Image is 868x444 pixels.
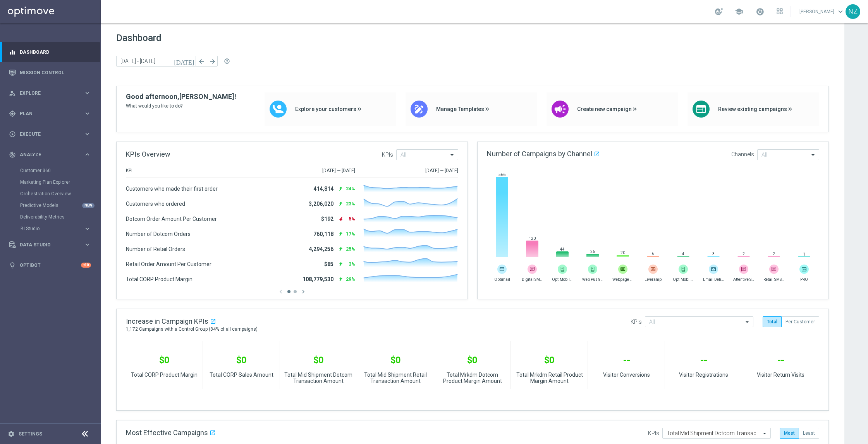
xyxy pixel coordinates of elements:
[84,151,91,158] i: keyboard_arrow_right
[19,432,42,436] a: Settings
[20,42,91,62] a: Dashboard
[846,4,860,19] div: NZ
[9,70,91,76] button: Mission Control
[9,49,91,55] button: equalizer Dashboard
[20,111,84,116] span: Plan
[9,262,16,269] i: lightbulb
[9,152,91,158] button: track_changes Analyze keyboard_arrow_right
[8,430,15,437] i: settings
[9,131,16,138] i: play_circle_outline
[9,110,84,117] div: Plan
[20,211,100,223] div: Deliverability Metrics
[20,62,91,83] a: Mission Control
[9,90,91,96] button: person_search Explore keyboard_arrow_right
[21,226,84,231] div: BI Studio
[9,42,91,62] div: Dashboard
[84,89,91,97] i: keyboard_arrow_right
[9,90,84,97] div: Explore
[20,188,100,200] div: Orchestration Overview
[21,226,76,231] span: BI Studio
[9,110,16,117] i: gps_fixed
[9,241,84,248] div: Data Studio
[20,223,100,234] div: BI Studio
[9,151,84,158] div: Analyze
[20,91,84,96] span: Explore
[836,7,845,16] span: keyboard_arrow_down
[9,255,91,275] div: Optibot
[20,132,84,137] span: Execute
[9,242,91,248] button: Data Studio keyboard_arrow_right
[9,151,16,158] i: track_changes
[20,179,81,185] a: Marketing Plan Explorer
[81,263,91,268] div: +10
[9,131,91,137] button: play_circle_outline Execute keyboard_arrow_right
[9,90,16,97] i: person_search
[20,191,81,197] a: Orchestration Overview
[9,62,91,83] div: Mission Control
[799,6,846,17] a: [PERSON_NAME]keyboard_arrow_down
[20,152,84,157] span: Analyze
[84,241,91,248] i: keyboard_arrow_right
[84,130,91,138] i: keyboard_arrow_right
[9,111,91,117] button: gps_fixed Plan keyboard_arrow_right
[20,242,84,247] span: Data Studio
[735,7,743,16] span: school
[20,165,100,176] div: Customer 360
[9,262,91,268] button: lightbulb Optibot +10
[9,49,16,56] i: equalizer
[20,176,100,188] div: Marketing Plan Explorer
[20,214,81,220] a: Deliverability Metrics
[20,225,91,232] button: BI Studio keyboard_arrow_right
[9,131,84,138] div: Execute
[82,203,95,208] div: NEW
[20,167,81,174] a: Customer 360
[20,202,81,208] a: Predictive Models
[84,225,91,232] i: keyboard_arrow_right
[84,110,91,117] i: keyboard_arrow_right
[20,200,100,211] div: Predictive Models
[20,255,81,275] a: Optibot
